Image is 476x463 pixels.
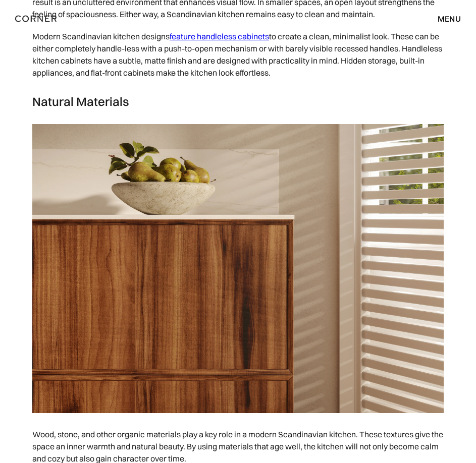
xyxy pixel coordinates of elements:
[32,94,444,109] h3: Natural Materials
[15,12,85,25] a: home
[32,25,444,84] p: Modern Scandinavian kitchen designs to create a clean, minimalist look. These can be either compl...
[438,15,461,23] div: menu
[428,10,461,27] div: menu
